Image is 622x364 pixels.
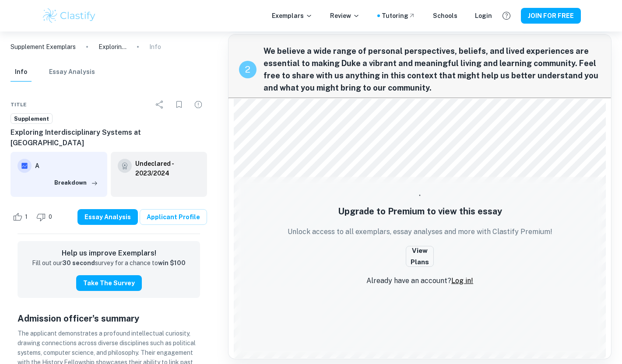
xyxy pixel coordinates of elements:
div: Share [151,96,169,113]
h5: Admission officer's summary [18,312,200,325]
button: View Plans [406,246,434,267]
p: Exploring Interdisciplinary Systems at [GEOGRAPHIC_DATA] [98,42,127,52]
p: Review [330,11,360,21]
h6: Help us improve Exemplars! [25,248,193,259]
div: Report issue [190,96,207,113]
p: Already have an account? [366,276,473,286]
a: Schools [433,11,457,21]
a: Applicant Profile [140,209,207,225]
strong: win $100 [158,259,186,266]
h5: Upgrade to Premium to view this essay [338,205,502,218]
p: Info [149,42,161,52]
button: Essay Analysis [77,209,138,225]
span: 1 [20,213,32,221]
span: Supplement [11,115,52,123]
button: Help and Feedback [499,8,514,23]
button: Essay Analysis [49,63,95,82]
a: Supplement [11,113,53,124]
button: JOIN FOR FREE [521,8,581,24]
p: Exemplars [272,11,313,21]
button: Take the Survey [76,275,142,291]
div: Like [11,210,32,224]
div: Dislike [34,210,57,224]
a: Login [475,11,492,21]
button: Breakdown [52,176,100,189]
div: Bookmark [170,96,188,113]
strong: 30 second [62,259,95,266]
h6: A [35,161,100,171]
p: Fill out our survey for a chance to [32,259,186,268]
button: Info [11,63,32,82]
a: Supplement Exemplars [11,42,76,52]
a: Undeclared - 2023/2024 [135,159,200,178]
img: Clastify logo [42,7,97,24]
a: Tutoring [382,11,415,21]
span: Title [11,101,27,108]
div: recipe [239,61,257,78]
span: We believe a wide range of personal perspectives, beliefs, and lived experiences are essential to... [264,45,601,94]
a: Log in! [451,276,473,285]
span: 0 [44,213,57,221]
h6: Exploring Interdisciplinary Systems at [GEOGRAPHIC_DATA] [11,127,207,148]
p: Unlock access to all exemplars, essay analyses and more with Clastify Premium! [288,227,552,237]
